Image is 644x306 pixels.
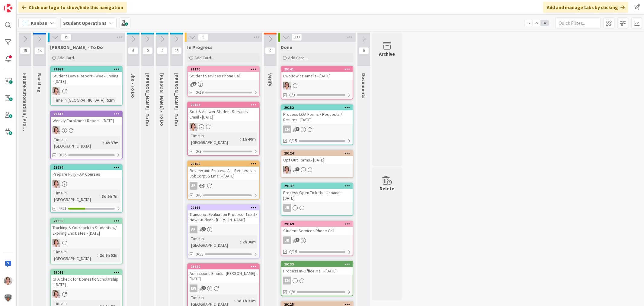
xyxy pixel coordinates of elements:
[159,73,165,126] span: Eric - To Do
[281,110,353,124] div: Process LOA Forms / Requests / Returns - [DATE]
[196,251,203,257] span: 0/53
[53,136,103,149] div: Time in [GEOGRAPHIC_DATA]
[235,298,257,304] div: 3d 1h 21m
[555,18,601,28] input: Quick Filter...
[289,289,295,295] span: 0/6
[51,111,122,125] div: 29147Weekly Enrollment Report - [DATE]
[188,72,259,80] div: Student Services Phone Call
[202,227,206,231] span: 1
[281,204,353,212] div: JR
[188,161,259,167] div: 29160
[296,127,300,131] span: 2
[97,252,98,259] span: :
[188,264,259,283] div: 28620Admissions Emails - [PERSON_NAME] - [DATE]
[4,277,12,285] img: EW
[190,123,197,131] img: EW
[533,20,541,26] span: 2x
[241,239,257,245] div: 2h 38m
[51,239,122,247] div: EW
[34,47,45,54] span: 14
[51,67,122,72] div: 29168
[198,34,208,41] span: 5
[188,67,259,72] div: 29170
[59,205,66,212] span: 4/11
[281,277,353,285] div: ZM
[57,55,77,60] span: Add Card...
[53,126,60,134] img: EW
[296,167,300,171] span: 1
[281,166,353,174] div: EW
[361,73,367,99] span: Documents
[541,20,549,26] span: 3x
[196,89,203,96] span: 0/19
[104,97,105,103] span: :
[359,47,369,54] span: 0
[289,92,295,98] span: 0/3
[281,183,353,189] div: 29137
[281,67,353,80] div: 29141Ewojtowicz emails - [DATE]
[281,262,353,275] div: 29133Process In-Office Mail - [DATE]
[188,264,259,269] div: 28620
[283,166,291,174] img: EW
[187,44,213,50] span: In Progress
[543,2,628,13] div: Add and manage tabs by clicking
[61,34,71,41] span: 15
[281,227,353,235] div: Student Services Phone Call
[53,239,60,247] img: EW
[281,221,353,235] div: 29169Student Services Phone Call
[281,267,353,275] div: Process In-Office Mail - [DATE]
[51,117,122,125] div: Weekly Enrollment Report - [DATE]
[379,50,395,57] div: Archive
[188,102,259,121] div: 29154Sort & Answer Student Services Email - [DATE]
[524,20,533,26] span: 1x
[51,165,122,170] div: 28984
[51,290,122,298] div: EW
[174,73,180,126] span: Amanda - To Do
[188,226,259,233] div: AP
[63,20,107,26] b: Student Operations
[196,148,201,155] span: 0/3
[188,285,259,292] div: EW
[18,2,127,13] div: Click our logo to show/hide this navigation
[281,183,353,202] div: 29137Process Open Tickets - Jhoana - [DATE]
[51,180,122,188] div: EW
[380,185,395,192] div: Delete
[284,262,353,266] div: 29133
[51,87,122,95] div: EW
[4,294,12,302] img: avatar
[281,236,353,244] div: JR
[53,249,97,262] div: Time in [GEOGRAPHIC_DATA]
[31,19,47,27] span: Kanban
[281,105,353,124] div: 29152Process LOA Forms / Requests / Returns - [DATE]
[53,190,99,203] div: Time in [GEOGRAPHIC_DATA]
[283,204,291,212] div: JR
[190,132,240,146] div: Time in [GEOGRAPHIC_DATA]
[53,165,122,170] div: 28984
[284,106,353,110] div: 29152
[289,249,297,255] span: 0/19
[105,97,116,103] div: 52m
[190,235,240,249] div: Time in [GEOGRAPHIC_DATA]
[51,111,122,117] div: 29147
[196,192,201,198] span: 0/6
[130,73,136,98] span: Jho - To Do
[59,152,66,158] span: 0/16
[267,73,273,86] span: Verify
[292,34,302,41] span: 230
[190,285,197,292] div: EW
[281,67,353,72] div: 29141
[51,270,122,275] div: 29046
[188,108,259,121] div: Sort & Answer Student Services Email - [DATE]
[53,97,104,103] div: Time in [GEOGRAPHIC_DATA]
[188,210,259,224] div: Transcript Evaluation Process - Lead / New Student - [PERSON_NAME]
[99,193,100,200] span: :
[157,47,167,54] span: 4
[281,44,292,50] span: Done
[284,67,353,71] div: 29141
[51,170,122,178] div: Prepare Fully - AP Courses
[281,125,353,133] div: ZM
[234,298,235,304] span: :
[20,47,30,54] span: 15
[265,47,275,54] span: 0
[104,139,120,146] div: 4h 37m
